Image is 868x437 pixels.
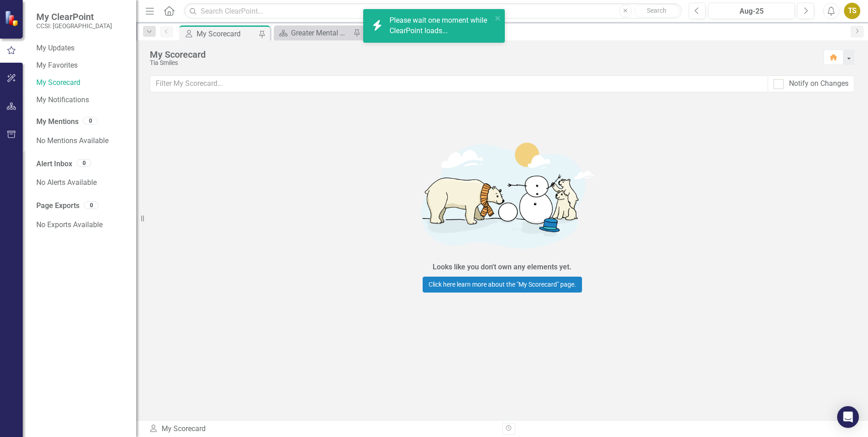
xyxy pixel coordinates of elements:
div: No Alerts Available [36,174,127,192]
div: Greater Mental Health of NY Landing Page [291,27,351,39]
button: Aug-25 [708,3,795,19]
div: My Scorecard [197,28,256,40]
div: Please wait one moment while ClearPoint loads... [390,15,492,36]
small: CCSI: [GEOGRAPHIC_DATA] [36,22,112,30]
div: My Scorecard [149,424,495,434]
div: 0 [84,201,99,209]
button: close [495,13,501,23]
a: My Mentions [36,117,79,127]
div: Tia Smiles [150,60,814,66]
a: Alert Inbox [36,159,72,169]
div: No Exports Available [36,216,127,234]
div: Looks like you don't own any elements yet. [433,262,572,273]
a: My Scorecard [36,78,127,88]
div: No Mentions Available [36,132,127,150]
a: My Notifications [36,95,127,105]
input: Search ClearPoint... [184,3,682,19]
a: My Favorites [36,60,127,71]
a: My Updates [36,43,127,54]
span: Search [647,7,666,14]
span: My ClearPoint [36,11,112,22]
img: ClearPoint Strategy [5,10,20,26]
button: TS [844,3,860,19]
button: Search [634,5,680,17]
div: Notify on Changes [789,79,848,89]
div: Open Intercom Messenger [837,406,859,428]
a: Page Exports [36,201,79,211]
a: Greater Mental Health of NY Landing Page [276,27,351,39]
div: 0 [77,159,91,167]
div: My Scorecard [150,50,814,60]
div: Aug-25 [711,6,792,17]
div: 0 [83,117,98,124]
a: Click here learn more about the "My Scorecard" page. [423,277,582,293]
input: Filter My Scorecard... [150,75,768,92]
img: Getting started [366,129,638,260]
